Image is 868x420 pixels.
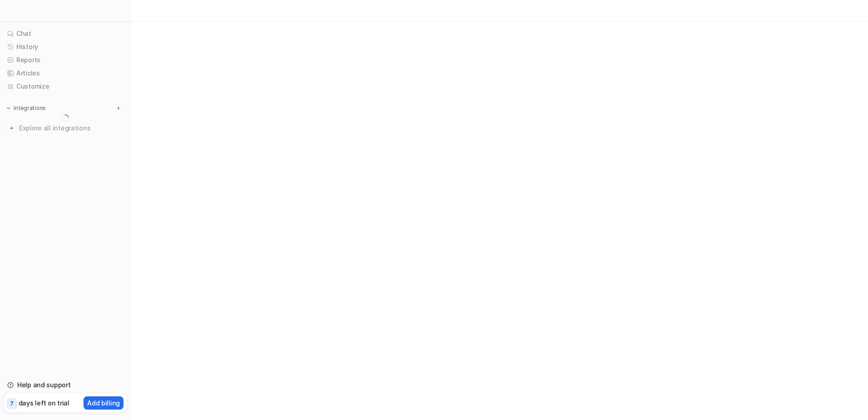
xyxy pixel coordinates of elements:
[7,124,16,133] img: explore all integrations
[14,105,46,112] p: Integrations
[87,398,120,408] p: Add billing
[4,27,127,40] a: Chat
[19,398,69,408] p: days left on trial
[4,67,127,80] a: Articles
[4,379,127,391] a: Help and support
[5,105,12,111] img: expand menu
[115,105,122,111] img: menu_add.svg
[4,104,49,113] button: Integrations
[4,40,127,53] a: History
[4,80,127,93] a: Customize
[4,122,127,135] a: Explore all integrations
[10,400,14,408] p: 7
[84,396,123,410] button: Add billing
[4,54,127,66] a: Reports
[19,121,123,135] span: Explore all integrations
